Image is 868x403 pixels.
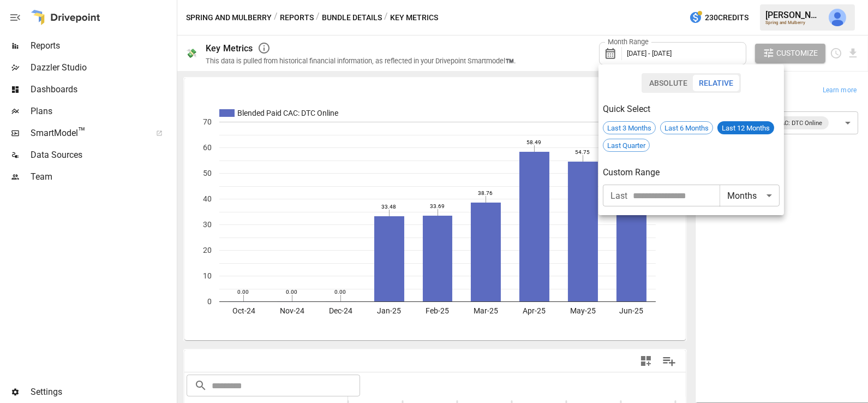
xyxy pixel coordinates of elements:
div: Last 6 Months [660,121,713,134]
span: Last [610,189,627,202]
div: Last 12 Months [717,121,774,134]
div: Months [720,185,780,206]
span: Last 3 Months [603,124,655,132]
span: Last 6 Months [661,124,713,132]
h6: Quick Select [603,102,780,117]
div: Last 3 Months [603,121,656,134]
span: Last 12 Months [717,124,774,132]
button: Relative [693,75,739,91]
h6: Custom Range [603,165,780,180]
span: Last Quarter [603,141,649,150]
button: Absolute [643,75,693,91]
div: Last Quarter [603,139,650,152]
